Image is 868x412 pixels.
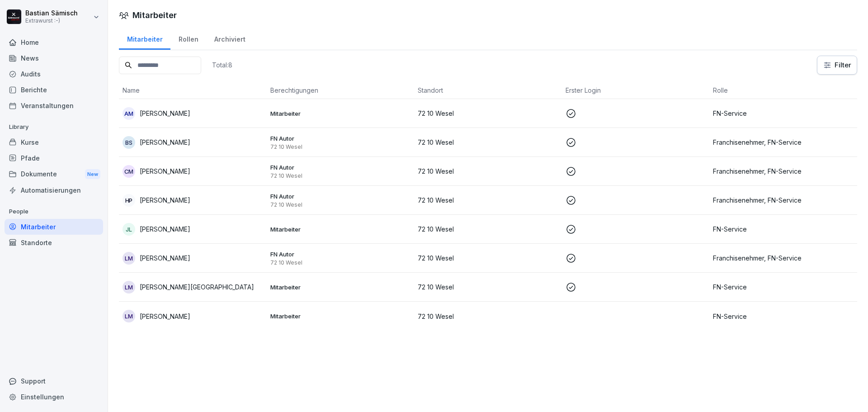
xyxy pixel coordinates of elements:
div: AM [123,107,135,120]
p: 72 10 Wesel [418,137,558,147]
p: Mitarbeiter [270,225,411,233]
p: [PERSON_NAME][GEOGRAPHIC_DATA] [140,282,254,292]
a: Pfade [5,150,103,166]
h1: Mitarbeiter [132,9,177,21]
p: FN Autor [270,163,411,171]
p: FN-Service [713,224,854,234]
div: CM [123,165,135,178]
p: Franchisenehmer, FN-Service [713,166,854,176]
a: Audits [5,66,103,82]
p: 72 10 Wesel [418,224,558,234]
p: 72 10 Wesel [418,166,558,176]
a: Veranstaltungen [5,98,103,114]
button: Filter [817,56,857,74]
p: 72 10 Wesel [270,172,411,180]
p: FN Autor [270,134,411,142]
p: FN-Service [713,312,854,321]
p: [PERSON_NAME] [140,195,190,205]
p: 72 10 Wesel [418,253,558,263]
p: 72 10 Wesel [418,109,558,118]
p: [PERSON_NAME] [140,312,190,321]
div: BS [123,136,135,149]
p: Mitarbeiter [270,283,411,291]
div: LM [123,310,135,322]
th: Erster Login [562,82,710,99]
p: FN Autor [270,250,411,258]
a: Home [5,34,103,50]
p: [PERSON_NAME] [140,166,190,176]
p: 72 10 Wesel [418,312,558,321]
a: Automatisierungen [5,182,103,198]
th: Standort [414,82,562,99]
p: [PERSON_NAME] [140,137,190,147]
a: Mitarbeiter [5,219,103,235]
p: Mitarbeiter [270,109,411,118]
div: LM [123,252,135,265]
a: News [5,50,103,66]
p: [PERSON_NAME] [140,224,190,234]
p: 72 10 Wesel [418,282,558,292]
a: Berichte [5,82,103,98]
a: Standorte [5,235,103,251]
p: Franchisenehmer, FN-Service [713,137,854,147]
p: Extrawurst :-) [25,18,78,24]
th: Rolle [709,82,857,99]
p: Total: 8 [212,61,232,69]
p: FN Autor [270,192,411,200]
a: Kurse [5,134,103,150]
div: LM [123,281,135,294]
p: People [5,204,103,219]
th: Name [119,82,267,99]
a: Archiviert [206,27,253,50]
div: Filter [823,61,851,70]
div: Support [5,373,103,389]
p: 72 10 Wesel [270,143,411,151]
p: Mitarbeiter [270,312,411,320]
p: Franchisenehmer, FN-Service [713,253,854,263]
div: Dokumente [5,166,103,183]
p: 72 10 Wesel [270,201,411,208]
p: Library [5,120,103,134]
div: JL [123,223,135,236]
div: HP [123,194,135,207]
p: 72 10 Wesel [418,195,558,205]
a: Rollen [170,27,206,50]
p: FN-Service [713,109,854,118]
a: DokumenteNew [5,166,103,183]
p: Franchisenehmer, FN-Service [713,195,854,205]
a: Mitarbeiter [119,27,170,50]
div: New [85,169,100,180]
p: [PERSON_NAME] [140,109,190,118]
a: Einstellungen [5,389,103,405]
p: Bastian Sämisch [25,9,78,17]
p: 72 10 Wesel [270,259,411,266]
p: FN-Service [713,282,854,292]
th: Berechtigungen [267,82,415,99]
p: [PERSON_NAME] [140,253,190,263]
